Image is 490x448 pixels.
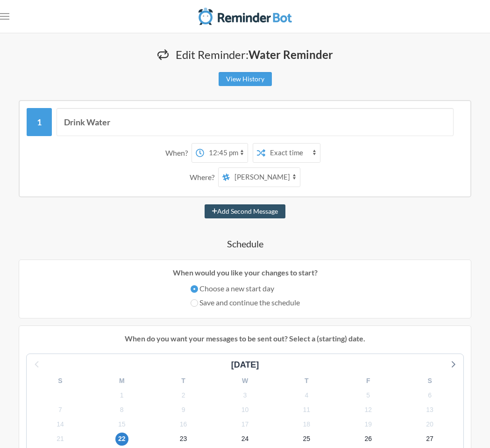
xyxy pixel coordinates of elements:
div: T [276,374,337,388]
span: Sunday, October 5, 2025 [362,389,375,402]
span: Tuesday, October 14, 2025 [54,418,67,431]
span: Monday, October 27, 2025 [423,433,436,446]
span: Sunday, October 12, 2025 [362,403,375,416]
span: Thursday, October 2, 2025 [177,389,190,402]
span: Monday, October 20, 2025 [423,418,436,431]
input: Choose a new start day [191,285,198,293]
span: Wednesday, October 15, 2025 [115,418,128,431]
span: Wednesday, October 1, 2025 [115,389,128,402]
span: Thursday, October 16, 2025 [177,418,190,431]
div: Where? [190,167,218,187]
div: W [214,374,276,388]
input: Save and continue the schedule [191,299,198,307]
div: T [153,374,214,388]
span: Edit Reminder: [176,48,333,61]
p: When would you like your changes to start? [26,267,464,278]
span: Sunday, October 19, 2025 [362,418,375,431]
div: M [91,374,153,388]
span: Monday, October 13, 2025 [423,403,436,416]
span: Friday, October 17, 2025 [238,418,251,431]
span: Friday, October 3, 2025 [238,389,251,402]
span: Thursday, October 9, 2025 [177,403,190,416]
label: Save and continue the schedule [191,297,300,308]
span: Saturday, October 4, 2025 [300,389,313,402]
span: Saturday, October 25, 2025 [300,433,313,446]
label: Choose a new start day [191,283,300,294]
span: Friday, October 10, 2025 [238,403,251,416]
input: Message [57,108,454,136]
span: Wednesday, October 8, 2025 [115,403,128,416]
span: Tuesday, October 21, 2025 [54,433,67,446]
div: When? [165,143,192,163]
span: Saturday, October 11, 2025 [300,403,313,416]
div: F [337,374,399,388]
div: [DATE] [227,359,263,371]
strong: Water Reminder [249,48,333,61]
img: Reminder Bot [199,7,292,26]
span: Wednesday, October 22, 2025 [115,433,128,446]
div: S [399,374,461,388]
span: Sunday, October 26, 2025 [362,433,375,446]
span: Friday, October 24, 2025 [238,433,251,446]
p: When do you want your messages to be sent out? Select a (starting) date. [26,333,464,344]
h4: Schedule [19,237,471,250]
span: Tuesday, October 7, 2025 [54,403,67,416]
span: Monday, October 6, 2025 [423,389,436,402]
span: Saturday, October 18, 2025 [300,418,313,431]
button: Add Second Message [205,204,285,218]
span: Thursday, October 23, 2025 [177,433,190,446]
a: View History [219,72,272,86]
div: S [29,374,91,388]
